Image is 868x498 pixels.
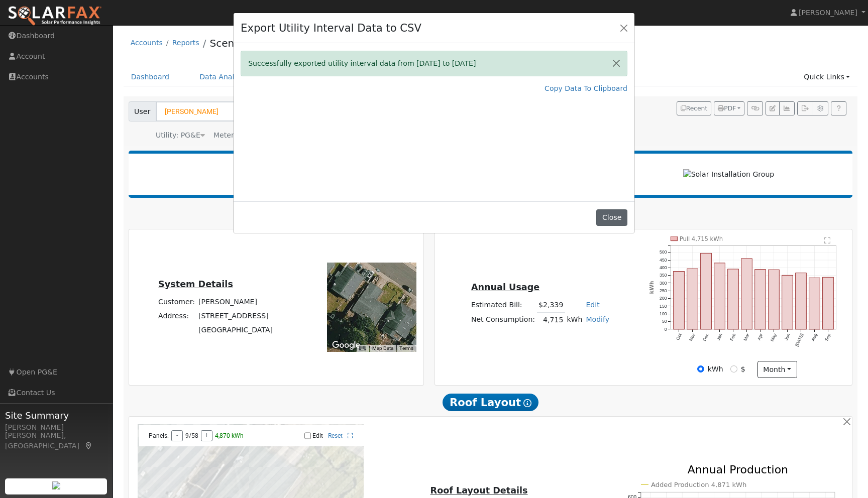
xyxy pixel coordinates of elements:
[241,20,421,36] h4: Export Utility Interval Data to CSV
[241,51,627,76] div: Successfully exported utility interval data from [DATE] to [DATE]
[617,21,631,35] button: Close
[545,83,627,94] a: Copy Data To Clipboard
[596,209,627,226] button: Close
[606,51,627,76] button: Close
